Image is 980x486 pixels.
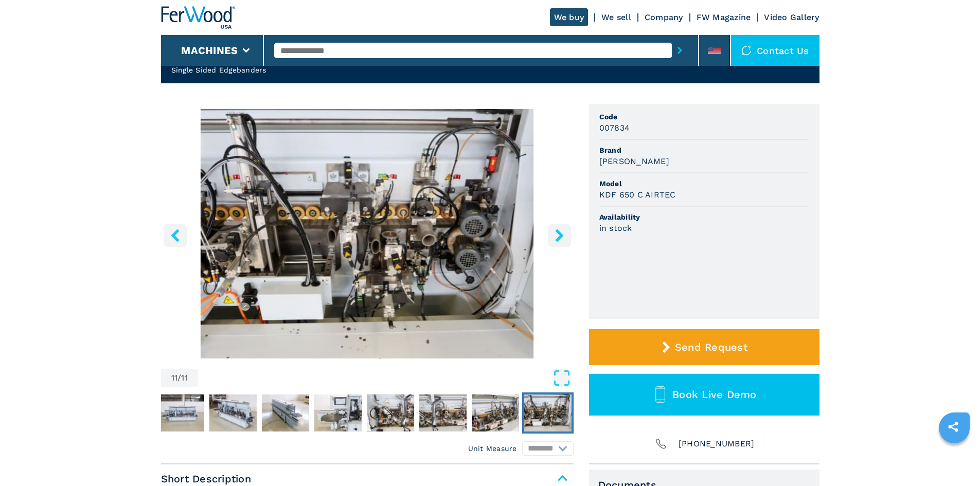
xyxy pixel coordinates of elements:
[654,437,668,451] img: Phone
[367,394,414,431] img: 5718bf1d37094ca73069ff7d144f6f95
[679,437,755,451] span: [PHONE_NUMBER]
[419,394,467,431] img: 1fc3aebc4f3156713c763470ff858fea
[599,112,809,122] span: Code
[675,341,747,353] span: Send Request
[548,224,571,247] button: right-button
[164,224,187,247] button: left-button
[171,65,420,75] h2: Single Sided Edgebanders
[171,374,178,382] span: 11
[524,394,572,431] img: 592efb64730f6029ef2a73596a9ee916
[599,212,809,222] span: Availability
[417,392,469,434] button: Go to Slide 9
[672,388,757,401] span: Book Live Demo
[468,443,517,454] em: Unit Measure
[470,392,521,434] button: Go to Slide 10
[365,392,416,434] button: Go to Slide 8
[155,392,206,434] button: Go to Slide 4
[601,12,631,22] a: We sell
[589,329,819,365] button: Send Request
[201,369,571,387] button: Open Fullscreen
[550,8,589,26] a: We buy
[181,44,238,57] button: Machines
[936,440,972,478] iframe: Chat
[599,155,669,167] h3: [PERSON_NAME]
[697,12,751,22] a: FW Magazine
[207,392,259,434] button: Go to Slide 5
[599,222,632,234] h3: in stock
[599,145,809,155] span: Brand
[157,394,204,431] img: 2d4c6611ac03110c138f832298ad239a
[161,109,574,358] img: Single Sided Edgebanders BRANDT KDF 650 C AIRTEC
[522,392,574,434] button: Go to Slide 11
[260,392,311,434] button: Go to Slide 6
[209,394,257,431] img: 6cb82b40284261610f82444eec0c03fa
[472,394,519,431] img: e5e4a87bd4490e01c19cc5d1737342b7
[741,45,752,56] img: Contact us
[161,109,574,358] div: Go to Slide 11
[312,392,364,434] button: Go to Slide 7
[599,122,630,134] h3: 007834
[645,12,683,22] a: Company
[672,39,688,62] button: submit-button
[181,374,188,382] span: 11
[177,374,181,382] span: /
[589,374,819,416] button: Book Live Demo
[161,6,235,29] img: Ferwood
[764,12,819,22] a: Video Gallery
[262,394,309,431] img: db1501bc3b3ef8e031d535ff5ade41aa
[599,189,676,201] h3: KDF 650 C AIRTEC
[940,414,966,440] a: sharethis
[599,178,809,189] span: Model
[731,35,819,66] div: Contact us
[314,394,362,431] img: 14d99b7608c7566936a10b9843457ef1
